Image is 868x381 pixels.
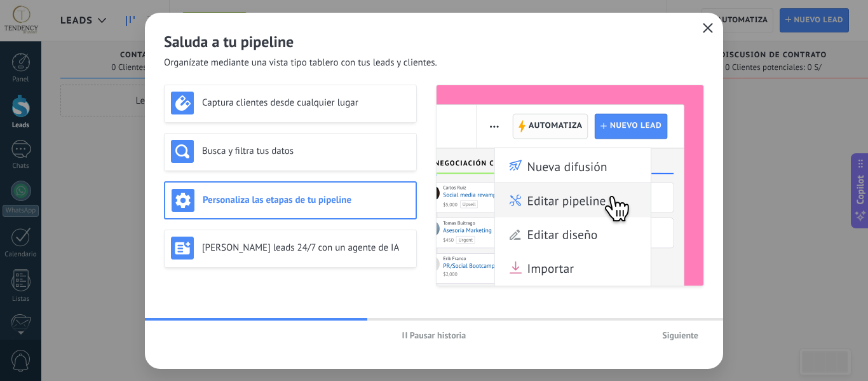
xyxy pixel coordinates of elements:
[656,326,704,345] button: Siguiente
[410,331,466,340] span: Pausar historia
[202,242,410,254] h3: [PERSON_NAME] leads 24/7 con un agente de IA
[202,145,410,157] h3: Busca y filtra tus datos
[662,331,698,340] span: Siguiente
[164,57,437,69] span: Organízate mediante una vista tipo tablero con tus leads y clientes.
[164,32,704,52] h2: Saluda a tu pipeline
[397,326,472,345] button: Pausar historia
[202,97,410,109] h3: Captura clientes desde cualquier lugar
[203,194,409,206] h3: Personaliza las etapas de tu pipeline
